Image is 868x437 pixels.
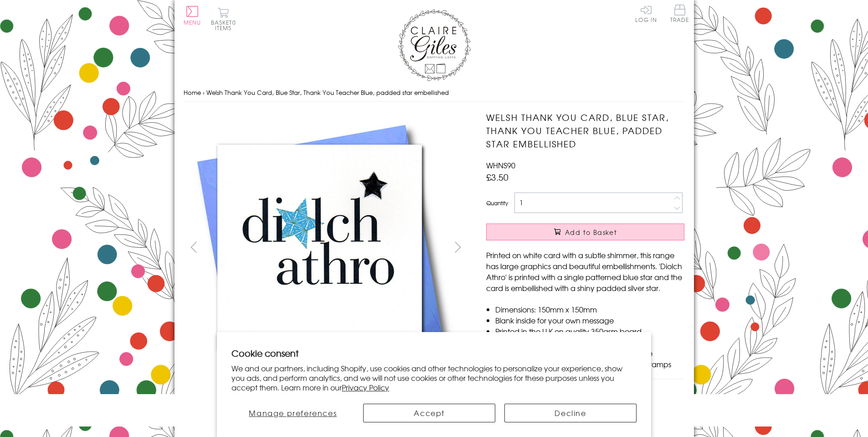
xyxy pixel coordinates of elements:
span: Manage preferences [249,407,337,418]
span: £3.50 [486,171,508,183]
button: Add to Basket [486,224,684,240]
span: Add to Basket [565,228,617,237]
nav: breadcrumbs [184,83,685,102]
p: Printed on white card with a subtle shimmer, this range has large graphics and beautiful embellis... [486,250,684,293]
li: Blank inside for your own message [495,315,684,326]
span: › [203,88,205,97]
a: Privacy Policy [342,382,389,393]
span: Welsh Thank You Card, Blue Star, Thank You Teacher Blue, padded star embellished [206,88,449,97]
button: Menu [184,6,201,25]
button: Decline [504,404,637,422]
span: Menu [184,18,201,26]
a: Trade [670,5,689,24]
button: Basket0 items [211,7,236,31]
li: Dimensions: 150mm x 150mm [495,304,684,315]
p: We and our partners, including Shopify, use cookies and other technologies to personalize your ex... [231,364,637,392]
img: Welsh Thank You Card, Blue Star, Thank You Teacher Blue, padded star embellished [184,111,457,385]
button: Accept [363,404,495,422]
span: WHNS90 [486,160,515,171]
h1: Welsh Thank You Card, Blue Star, Thank You Teacher Blue, padded star embellished [486,111,684,150]
li: Printed in the U.K on quality 350gsm board [495,326,684,337]
button: prev [184,237,204,257]
a: Home [184,88,201,97]
span: 0 items [215,18,236,32]
button: Manage preferences [231,404,354,422]
h2: Cookie consent [231,347,637,359]
span: Trade [670,5,689,22]
a: Log In [635,5,657,22]
label: Quantity [486,199,508,207]
button: next [447,237,468,257]
img: Claire Giles Greetings Cards [398,9,471,81]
